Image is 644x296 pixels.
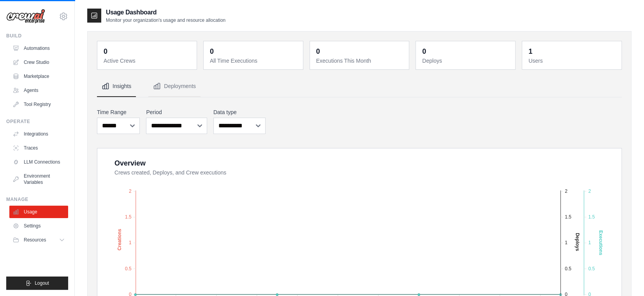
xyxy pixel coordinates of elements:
[316,57,405,65] dt: Executions This Month
[588,214,595,220] tspan: 1.5
[114,169,612,176] dt: Crews created, Deploys, and Crew executions
[9,84,68,97] a: Agents
[35,280,49,286] span: Logout
[9,156,68,168] a: LLM Connections
[210,46,214,57] div: 0
[588,266,595,271] tspan: 0.5
[9,128,68,140] a: Integrations
[9,56,68,69] a: Crew Studio
[104,57,192,65] dt: Active Crews
[117,229,122,250] text: Creations
[146,108,207,116] label: Period
[9,220,68,232] a: Settings
[6,118,68,125] div: Operate
[422,57,510,65] dt: Deploys
[574,233,580,251] text: Deploys
[148,76,201,97] button: Deployments
[565,240,568,245] tspan: 1
[129,188,132,194] tspan: 2
[9,234,68,246] button: Resources
[129,240,132,245] tspan: 1
[97,76,136,97] button: Insights
[422,46,426,57] div: 0
[565,214,572,220] tspan: 1.5
[6,9,45,24] img: Logo
[9,42,68,55] a: Automations
[6,196,68,203] div: Manage
[106,17,225,23] p: Monitor your organization's usage and resource allocation
[210,57,298,65] dt: All Time Executions
[125,266,132,271] tspan: 0.5
[106,8,225,17] h2: Usage Dashboard
[588,240,591,245] tspan: 1
[9,170,68,189] a: Environment Variables
[565,188,568,194] tspan: 2
[6,33,68,39] div: Build
[213,108,266,116] label: Data type
[104,46,107,57] div: 0
[97,108,140,116] label: Time Range
[9,70,68,83] a: Marketplace
[24,237,46,243] span: Resources
[598,230,603,255] text: Executions
[125,214,132,220] tspan: 1.5
[588,188,591,194] tspan: 2
[114,158,146,169] div: Overview
[9,206,68,218] a: Usage
[528,46,532,57] div: 1
[528,57,617,65] dt: Users
[316,46,320,57] div: 0
[9,98,68,111] a: Tool Registry
[9,142,68,154] a: Traces
[97,76,622,97] nav: Tabs
[6,277,68,290] button: Logout
[565,266,572,271] tspan: 0.5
